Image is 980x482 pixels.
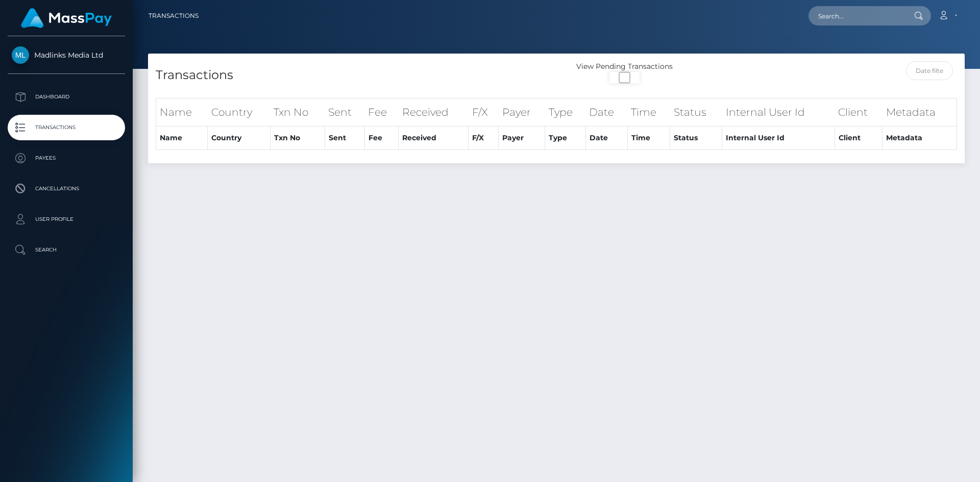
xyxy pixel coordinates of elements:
[149,5,199,27] a: Transactions
[12,212,121,227] p: User Profile
[12,89,121,105] p: Dashboard
[469,98,499,126] th: F/X
[883,126,957,150] th: Metadata
[627,98,670,126] th: Time
[835,126,883,150] th: Client
[364,126,399,150] th: Fee
[8,237,125,263] a: Search
[8,145,125,171] a: Payees
[670,126,722,150] th: Status
[12,46,29,64] img: Madlinks Media Ltd
[399,98,469,126] th: Received
[556,61,693,72] div: View Pending Transactions
[469,126,499,150] th: F/X
[8,207,125,232] a: User Profile
[585,126,627,150] th: Date
[208,126,271,150] th: Country
[883,98,957,126] th: Metadata
[156,66,549,84] h4: Transactions
[156,126,208,150] th: Name
[722,126,835,150] th: Internal User Id
[12,181,121,196] p: Cancellations
[12,120,121,135] p: Transactions
[12,242,121,258] p: Search
[12,150,121,166] p: Payees
[325,126,364,150] th: Sent
[156,98,208,126] th: Name
[722,98,835,126] th: Internal User Id
[906,61,953,80] input: Date filter
[585,98,627,126] th: Date
[808,6,904,26] input: Search...
[399,126,469,150] th: Received
[8,176,125,201] a: Cancellations
[270,98,325,126] th: Txn No
[325,98,364,126] th: Sent
[208,98,271,126] th: Country
[499,98,545,126] th: Payer
[545,126,586,150] th: Type
[21,8,112,28] img: MassPay Logo
[8,50,125,60] span: Madlinks Media Ltd
[545,98,586,126] th: Type
[670,98,722,126] th: Status
[364,98,399,126] th: Fee
[270,126,325,150] th: Txn No
[8,84,125,110] a: Dashboard
[627,126,670,150] th: Time
[8,115,125,140] a: Transactions
[499,126,545,150] th: Payer
[835,98,883,126] th: Client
